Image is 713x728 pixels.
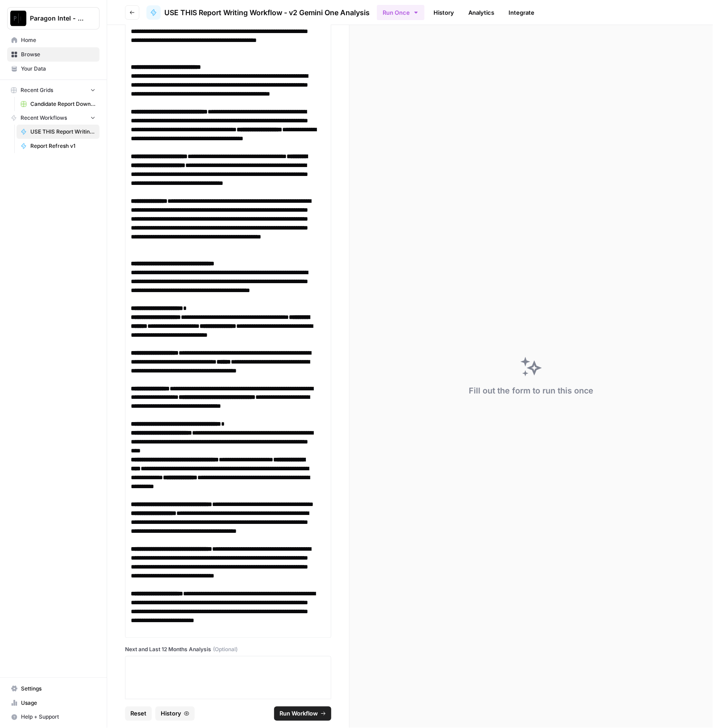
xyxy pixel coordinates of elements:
a: Home [7,33,100,47]
a: Report Refresh v1 [17,139,100,153]
span: Run Workflow [279,709,318,718]
span: Recent Grids [21,86,53,94]
a: Analytics [463,5,500,20]
span: Settings [21,685,96,693]
a: Browse [7,47,100,62]
a: USE THIS Report Writing Workflow - v2 Gemini One Analysis [17,125,100,139]
span: Paragon Intel - Bill / Ty / [PERSON_NAME] R&D [30,14,84,23]
a: Integrate [503,5,540,20]
span: Browse [21,50,96,59]
a: Candidate Report Download Sheet [17,97,100,111]
span: Recent Workflows [21,114,67,122]
button: Workspace: Paragon Intel - Bill / Ty / Colby R&D [7,7,100,29]
a: History [428,5,459,20]
button: Recent Workflows [7,111,100,125]
button: Reset [125,707,152,721]
span: (Optional) [213,645,238,653]
a: Your Data [7,62,100,76]
span: Report Refresh v1 [30,142,96,150]
a: USE THIS Report Writing Workflow - v2 Gemini One Analysis [146,5,370,20]
span: Reset [130,709,146,718]
span: Home [21,36,96,44]
span: Help + Support [21,713,96,721]
span: Candidate Report Download Sheet [30,100,96,108]
button: Run Workflow [274,707,331,721]
a: Usage [7,696,100,710]
button: Run Once [377,5,425,20]
img: Paragon Intel - Bill / Ty / Colby R&D Logo [10,10,26,26]
span: USE THIS Report Writing Workflow - v2 Gemini One Analysis [30,128,96,136]
span: Usage [21,699,96,707]
button: History [155,707,195,721]
div: Fill out the form to run this once [469,385,593,397]
a: Settings [7,682,100,696]
label: Next and Last 12 Months Analysis [125,645,331,653]
span: Your Data [21,65,96,73]
button: Help + Support [7,710,100,724]
button: Recent Grids [7,84,100,97]
span: USE THIS Report Writing Workflow - v2 Gemini One Analysis [164,7,370,18]
span: History [161,709,181,718]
